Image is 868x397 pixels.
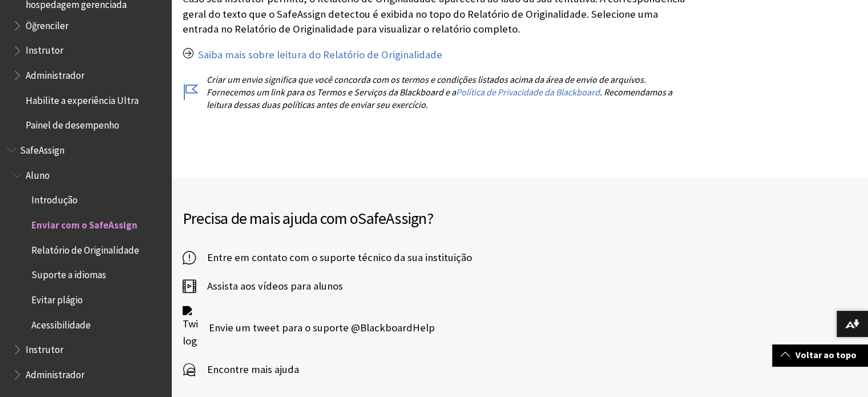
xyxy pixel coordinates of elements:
[183,206,520,230] h2: Precisa de mais ajuda com o ?
[183,278,343,295] a: Assista aos vídeos para alunos
[31,240,139,256] span: Relatório de Originalidade
[196,249,472,266] span: Entre em contato com o suporte técnico da sua instituição
[183,306,435,350] a: Twitter logo Envie um tweet para o suporte @BlackboardHelp
[26,41,63,57] span: Instrutor
[198,48,442,62] a: Saiba mais sobre leitura do Relatório de Originalidade
[26,340,63,355] span: Instrutor
[196,278,343,295] span: Assista aos vídeos para alunos
[772,344,868,366] a: Voltar ao topo
[183,361,299,378] a: Encontre mais ajuda
[7,141,164,384] nav: Book outline for Blackboard SafeAssign
[20,141,64,156] span: SafeAssign
[183,306,197,350] img: Twitter logo
[26,66,84,81] span: Administrador
[31,315,91,331] span: Acessibilidade
[196,361,299,378] span: Encontre mais ajuda
[183,249,472,266] a: Entre em contato com o suporte técnico da sua instituição
[31,266,106,281] span: Suporte a idiomas
[31,290,83,306] span: Evitar plágio
[26,166,50,181] span: Aluno
[197,319,435,336] span: Envie um tweet para o suporte @BlackboardHelp
[358,208,426,228] span: SafeAssign
[31,191,78,206] span: Introdução
[26,116,119,131] span: Painel de desempenho
[31,215,138,231] span: Enviar com o SafeAssign
[26,91,139,106] span: Habilite a experiência Ultra
[456,86,600,98] a: Política de Privacidade da Blackboard
[26,16,68,31] span: Öğrenciler
[26,365,84,380] span: Administrador
[183,73,688,111] p: Criar um envio significa que você concorda com os termos e condições listados acima da área de en...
